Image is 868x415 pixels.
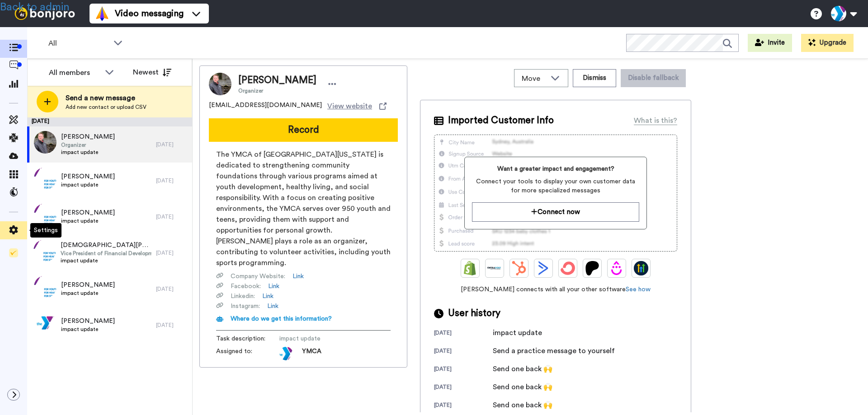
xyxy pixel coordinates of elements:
[61,149,115,156] span: impact update
[34,312,57,334] img: 6b5d0d96-6505-40e0-93b3-344996794469.jpg
[262,292,274,301] a: Link
[493,382,552,392] div: Send one back 🙌
[434,347,493,356] div: [DATE]
[493,327,542,338] div: impact update
[216,334,279,343] span: Task description :
[267,302,278,311] a: Link
[327,101,387,112] a: View website
[292,272,304,281] a: Link
[302,347,321,360] span: YMCA
[156,213,188,220] div: [DATE]
[34,131,57,154] img: c77e7f5e-c48a-4309-9215-0594868cddc0.jpg
[609,261,624,275] img: Drip
[472,202,639,222] button: Connect now
[48,38,109,49] span: All
[434,365,493,374] div: [DATE]
[634,261,648,275] img: GoHighLevel
[216,149,391,268] span: The YMCA of [GEOGRAPHIC_DATA][US_STATE] is dedicated to strengthening community foundations throu...
[209,101,322,112] span: [EMAIL_ADDRESS][DOMAIN_NAME]
[434,401,493,410] div: [DATE]
[434,383,493,392] div: [DATE]
[126,63,178,81] button: Newest
[231,302,260,311] span: Instagram :
[61,141,115,149] span: Organizer
[27,117,192,126] div: [DATE]
[231,282,261,291] span: Facebook :
[209,73,231,95] img: Image of Toby Bramblett
[472,177,639,195] span: Connect your tools to display your own customer data for more specialized messages
[34,203,57,226] img: 21dcbb6c-5882-4b87-bbc9-caf840d955b0.png
[156,141,188,148] div: [DATE]
[472,164,639,173] span: Want a greater impact and engagement?
[801,34,854,52] button: Upgrade
[61,289,115,297] span: impact update
[487,261,502,275] img: Ontraport
[156,177,188,184] div: [DATE]
[61,317,115,326] span: [PERSON_NAME]
[268,282,279,291] a: Link
[512,261,526,275] img: Hubspot
[30,223,61,238] div: Settings
[621,69,686,87] button: Disable fallback
[61,257,151,264] span: impact update
[49,67,100,78] div: All members
[61,250,151,257] span: Vice President of Financial Development
[216,347,279,360] span: Assigned to:
[34,167,57,190] img: 0d599039-c29f-4aa7-abdc-450e6e8d317b.png
[61,172,115,181] span: [PERSON_NAME]
[327,101,372,112] span: View website
[561,261,575,275] img: ConvertKit
[238,87,316,94] span: Organizer
[536,261,551,275] img: ActiveCampaign
[231,292,255,301] span: Linkedin :
[156,249,188,256] div: [DATE]
[61,217,115,224] span: impact update
[61,280,115,289] span: [PERSON_NAME]
[231,316,332,322] span: Where do we get this information?
[626,286,651,293] a: See how
[34,275,57,298] img: 22a1f515-768a-492b-93b2-35d9b96cbb47.png
[748,34,792,52] button: Invite
[33,239,56,262] img: f307417d-a0f4-4e37-a9cb-8b22442b6bbb.png
[156,322,188,329] div: [DATE]
[448,307,500,320] span: User history
[585,261,599,275] img: Patreon
[434,285,677,294] span: [PERSON_NAME] connects with all your other software
[522,73,546,84] span: Move
[66,103,146,111] span: Add new contact or upload CSV
[573,69,616,87] button: Dismiss
[279,347,293,360] img: 6168a4e1-c8af-47a9-9866-33bb8011a800-1750429534.jpg
[634,115,677,126] div: What is this?
[209,118,398,142] button: Record
[448,114,554,127] span: Imported Customer Info
[61,326,115,333] span: impact update
[493,364,552,374] div: Send one back 🙌
[115,7,184,20] span: Video messaging
[463,261,477,275] img: Shopify
[9,248,18,257] img: Checklist.svg
[238,74,316,87] span: [PERSON_NAME]
[231,272,285,281] span: Company Website :
[61,132,115,141] span: [PERSON_NAME]
[279,334,365,343] span: impact update
[95,6,109,21] img: vm-color.svg
[61,241,151,250] span: [DEMOGRAPHIC_DATA][PERSON_NAME]
[61,208,115,217] span: [PERSON_NAME]
[493,400,552,410] div: Send one back 🙌
[66,93,146,103] span: Send a new message
[434,329,493,338] div: [DATE]
[156,285,188,293] div: [DATE]
[61,181,115,188] span: impact update
[493,345,615,356] div: Send a practice message to yourself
